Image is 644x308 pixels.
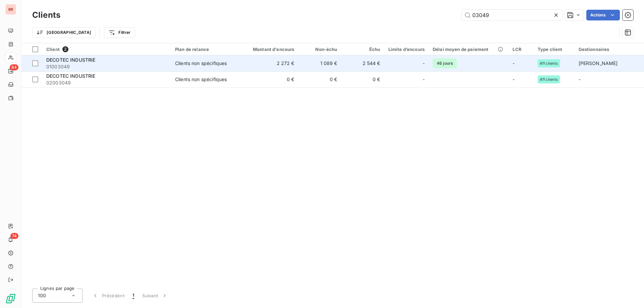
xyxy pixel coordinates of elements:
div: Montant d'encours [245,47,294,52]
span: DECOTEC INDUSTRIE [46,57,96,63]
span: [PERSON_NAME] [579,60,618,66]
button: Actions [586,10,620,20]
div: Non-échu [303,47,337,52]
button: Suivant [138,289,172,303]
span: 84 [10,64,18,70]
div: BR [5,4,16,15]
span: 46 jours [433,58,457,68]
span: - [513,60,515,66]
td: 2 544 € [341,55,384,71]
td: 1 089 € [299,55,341,71]
td: 0 € [341,71,384,87]
input: Rechercher [462,10,562,20]
div: Limite d’encours [388,47,425,52]
div: Délai moyen de paiement [433,47,504,52]
div: Échu [345,47,380,52]
button: [GEOGRAPHIC_DATA] [32,27,96,38]
span: 02003049 [46,79,167,86]
span: 74 [10,233,18,239]
span: - [423,60,425,67]
td: 0 € [241,71,299,87]
span: DECOTEC INDUSTRIE [46,73,96,79]
div: Clients non spécifiques [175,76,227,83]
div: Plan de relance [175,47,237,52]
div: Clients non spécifiques [175,60,227,67]
span: - [513,76,515,82]
button: Précédent [88,289,128,303]
button: Filtrer [104,27,135,38]
button: 1 [128,289,138,303]
iframe: Intercom live chat [621,285,637,301]
span: - [579,76,581,82]
h3: Clients [32,9,60,21]
div: Gestionnaires [579,47,640,52]
td: 2 272 € [241,55,299,71]
span: 411 clients [540,77,558,81]
span: Client [46,47,60,52]
span: 100 [38,292,46,299]
img: Logo LeanPay [5,293,16,304]
span: - [423,76,425,83]
div: LCR [513,47,529,52]
span: 1 [132,292,134,299]
div: Type client [538,47,571,52]
span: 411 clients [540,61,558,65]
span: 2 [62,46,68,52]
td: 0 € [299,71,341,87]
span: 01003049 [46,63,167,70]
